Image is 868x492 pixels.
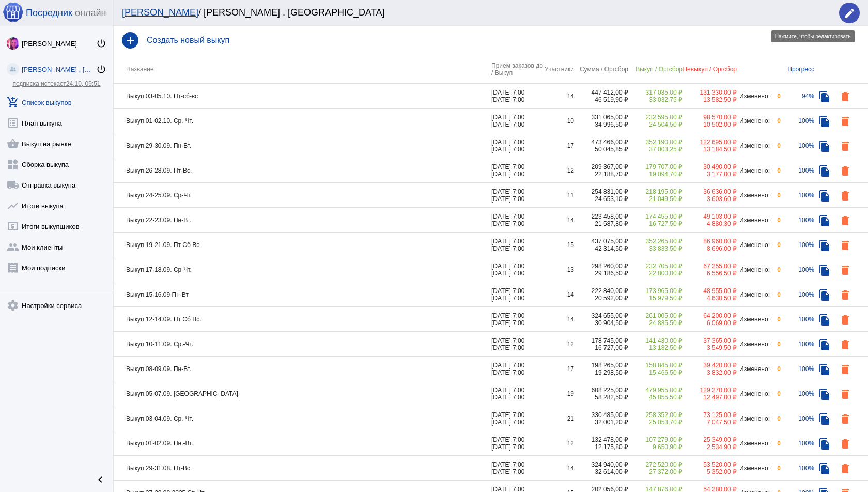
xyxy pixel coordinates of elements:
div: Изменено: [737,192,770,199]
img: community_200.png [7,63,19,75]
div: 254 831,00 ₽ [574,188,628,195]
div: 298 260,00 ₽ [574,263,628,270]
mat-icon: file_copy [818,339,831,351]
td: [DATE] 7:00 [DATE] 7:00 [491,332,543,357]
td: 100% [781,109,814,133]
td: [DATE] 7:00 [DATE] 7:00 [491,307,543,332]
div: 50 045,85 ₽ [574,146,628,153]
mat-icon: delete [839,264,851,276]
div: 37 003,25 ₽ [628,146,683,153]
mat-icon: file_copy [818,438,831,450]
div: 8 696,00 ₽ [683,245,737,252]
mat-icon: file_copy [818,190,831,202]
mat-icon: add_shopping_cart [7,96,19,109]
div: 178 745,00 ₽ [574,337,628,344]
mat-icon: file_copy [818,413,831,425]
td: 100% [781,307,814,332]
td: Выкуп 08-09.09. Пн-Вт. [114,357,491,381]
th: Прием заказов до / Выкуп [491,55,543,84]
td: 100% [781,406,814,431]
div: 42 314,50 ₽ [574,245,628,252]
div: 0 [770,365,781,373]
div: 64 200,00 ₽ [683,312,737,319]
mat-icon: file_copy [818,214,831,227]
td: 100% [781,332,814,357]
div: 25 349,00 ₽ [683,436,737,443]
div: 12 175,80 ₽ [574,443,628,451]
div: 330 485,00 ₽ [574,411,628,419]
div: 13 184,50 ₽ [683,146,737,153]
td: 100% [781,257,814,282]
div: 12 497,00 ₽ [683,394,737,401]
td: 13 [543,257,574,282]
div: 30 904,50 ₽ [574,319,628,327]
div: 232 595,00 ₽ [628,114,683,121]
div: 317 035,00 ₽ [628,89,683,96]
div: 37 365,00 ₽ [683,337,737,344]
td: 11 [543,183,574,208]
div: 3 549,50 ₽ [683,344,737,351]
div: 0 [770,291,781,298]
div: 58 282,50 ₽ [574,394,628,401]
div: Изменено: [737,415,770,422]
div: 33 833,50 ₽ [628,245,683,252]
td: 12 [543,332,574,357]
mat-icon: file_copy [818,388,831,401]
td: 17 [543,357,574,381]
mat-icon: power_settings_new [96,64,106,74]
td: Выкуп 26-28.09. Пт-Вс. [114,158,491,183]
div: 0 [770,341,781,348]
div: 49 103,00 ₽ [683,213,737,220]
span: онлайн [75,8,106,19]
div: Изменено: [737,241,770,249]
div: 5 352,00 ₽ [683,468,737,475]
div: 122 695,00 ₽ [683,139,737,146]
td: [DATE] 7:00 [DATE] 7:00 [491,357,543,381]
mat-icon: file_copy [818,289,831,301]
td: 17 [543,133,574,158]
div: 447 412,00 ₽ [574,89,628,96]
th: Прогресс [781,55,814,84]
div: 15 979,50 ₽ [628,295,683,302]
td: [DATE] 7:00 [DATE] 7:00 [491,84,543,109]
div: Изменено: [737,142,770,149]
div: 7 047,50 ₽ [683,419,737,426]
td: 10 [543,109,574,133]
mat-icon: delete [839,115,851,128]
mat-icon: delete [839,140,851,152]
a: подписка истекает24.10, 09:51 [12,80,100,87]
div: 608 225,00 ₽ [574,387,628,394]
th: Название [114,55,491,84]
div: 0 [770,316,781,323]
mat-icon: delete [839,314,851,326]
div: 73 125,00 ₽ [683,411,737,419]
div: 6 069,00 ₽ [683,319,737,327]
td: [DATE] 7:00 [DATE] 7:00 [491,208,543,233]
td: 14 [543,307,574,332]
div: 48 955,00 ₽ [683,287,737,295]
div: 324 655,00 ₽ [574,312,628,319]
td: Выкуп 12-14.09. Пт Сб Вс. [114,307,491,332]
td: 15 [543,233,574,257]
th: Участники [543,55,574,84]
mat-icon: show_chart [7,199,19,212]
div: 46 519,90 ₽ [574,96,628,103]
mat-icon: delete [839,339,851,351]
td: Выкуп 24-25.09. Ср-Чт. [114,183,491,208]
mat-icon: delete [839,165,851,177]
div: 223 458,00 ₽ [574,213,628,220]
div: 473 466,00 ₽ [574,139,628,146]
div: 173 965,00 ₽ [628,287,683,295]
div: 141 430,00 ₽ [628,337,683,344]
div: 479 955,00 ₽ [628,387,683,394]
td: Выкуп 22-23.09. Пн-Вт. [114,208,491,233]
div: 16 727,50 ₽ [628,220,683,227]
td: 100% [781,282,814,307]
img: apple-icon-60x60.png [3,2,23,22]
div: 24 504,50 ₽ [628,121,683,128]
mat-icon: edit [843,7,856,20]
div: 29 186,50 ₽ [574,270,628,277]
div: 222 840,00 ₽ [574,287,628,295]
td: [DATE] 7:00 [DATE] 7:00 [491,133,543,158]
div: 198 265,00 ₽ [574,362,628,369]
